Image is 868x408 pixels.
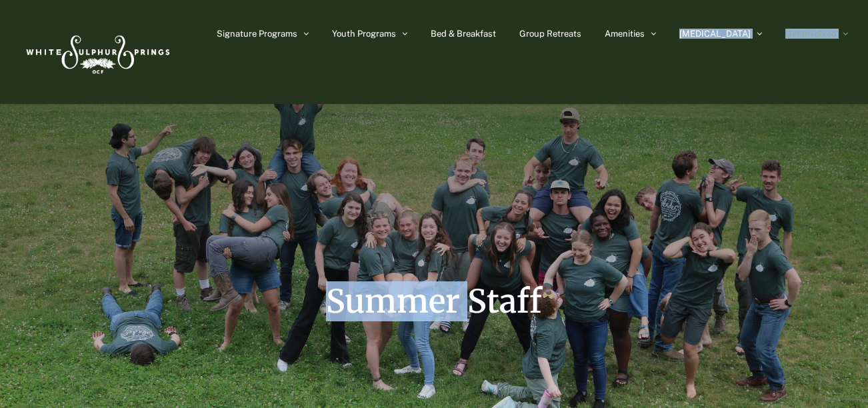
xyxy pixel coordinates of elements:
span: Amenities [605,29,645,38]
span: Summer Staff [326,281,542,321]
span: Group Retreats [519,29,581,38]
span: Get Involved [785,29,837,38]
img: White Sulphur Springs Logo [20,21,173,83]
span: Bed & Breakfast [431,29,496,38]
span: [MEDICAL_DATA] [679,29,751,38]
span: Youth Programs [332,29,396,38]
span: Signature Programs [217,29,297,38]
